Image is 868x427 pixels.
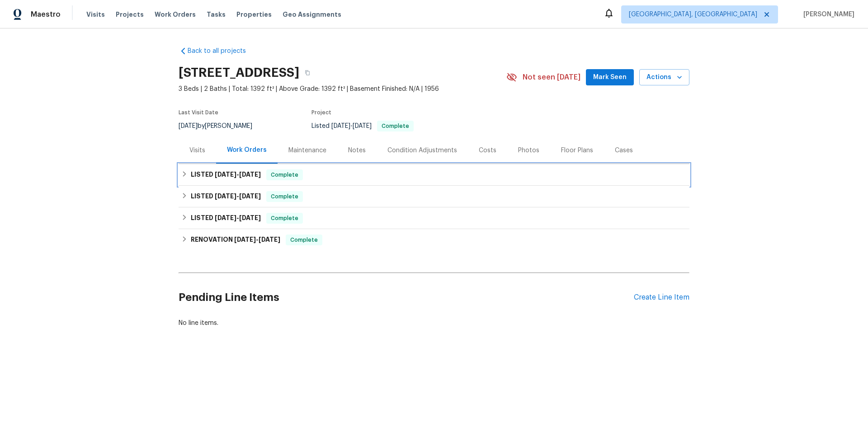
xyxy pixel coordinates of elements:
[236,10,272,19] span: Properties
[586,69,634,86] button: Mark Seen
[634,293,689,302] div: Create Line Item
[518,146,539,155] div: Photos
[179,123,198,129] span: [DATE]
[311,123,414,129] span: Listed
[179,164,689,186] div: LISTED [DATE]-[DATE]Complete
[615,146,633,155] div: Cases
[259,236,280,243] span: [DATE]
[234,236,256,243] span: [DATE]
[179,121,263,131] div: by [PERSON_NAME]
[331,123,372,129] span: -
[267,192,302,201] span: Complete
[646,72,682,83] span: Actions
[523,73,580,82] span: Not seen [DATE]
[479,146,496,155] div: Costs
[239,215,261,221] span: [DATE]
[191,235,280,245] h6: RENOVATION
[239,171,261,178] span: [DATE]
[179,47,265,56] a: Back to all projects
[353,123,372,129] span: [DATE]
[179,277,634,319] h2: Pending Line Items
[239,193,261,199] span: [DATE]
[288,146,326,155] div: Maintenance
[378,123,413,129] span: Complete
[629,10,757,19] span: [GEOGRAPHIC_DATA], [GEOGRAPHIC_DATA]
[348,146,366,155] div: Notes
[267,214,302,223] span: Complete
[593,72,627,83] span: Mark Seen
[179,84,506,94] span: 3 Beds | 2 Baths | Total: 1392 ft² | Above Grade: 1392 ft² | Basement Finished: N/A | 1956
[215,171,261,178] span: -
[189,146,205,155] div: Visits
[287,235,321,244] span: Complete
[561,146,593,155] div: Floor Plans
[387,146,457,155] div: Condition Adjustments
[179,319,689,328] div: No line items.
[215,193,236,199] span: [DATE]
[234,236,280,243] span: -
[215,171,236,178] span: [DATE]
[86,10,105,19] span: Visits
[215,193,261,199] span: -
[179,207,689,229] div: LISTED [DATE]-[DATE]Complete
[227,145,267,155] div: Work Orders
[179,186,689,207] div: LISTED [DATE]-[DATE]Complete
[155,10,196,19] span: Work Orders
[179,110,218,115] span: Last Visit Date
[283,10,341,19] span: Geo Assignments
[191,213,261,224] h6: LISTED
[215,215,236,221] span: [DATE]
[179,229,689,251] div: RENOVATION [DATE]-[DATE]Complete
[31,10,61,19] span: Maestro
[207,11,226,18] span: Tasks
[639,69,689,86] button: Actions
[311,110,331,115] span: Project
[331,123,350,129] span: [DATE]
[267,170,302,179] span: Complete
[191,191,261,202] h6: LISTED
[116,10,144,19] span: Projects
[299,65,316,81] button: Copy Address
[179,68,299,77] h2: [STREET_ADDRESS]
[215,215,261,221] span: -
[191,169,261,180] h6: LISTED
[800,10,854,19] span: [PERSON_NAME]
